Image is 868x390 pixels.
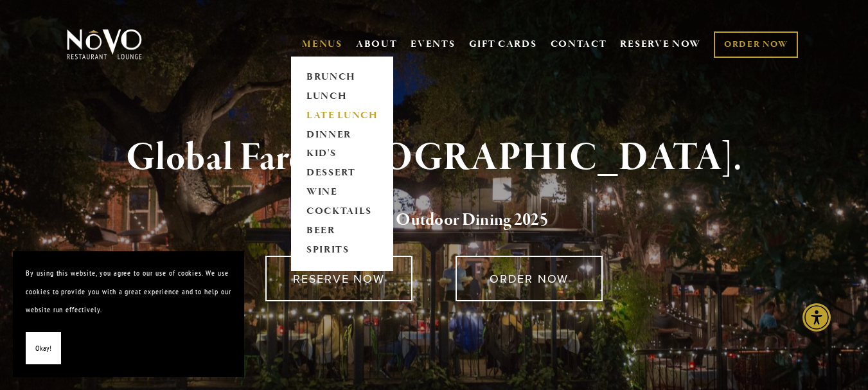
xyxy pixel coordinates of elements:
[126,134,742,182] strong: Global Fare. [GEOGRAPHIC_DATA].
[35,339,51,358] span: Okay!
[456,256,603,301] a: ORDER NOW
[265,256,412,301] a: RESERVE NOW
[302,222,382,241] a: BEER
[302,241,382,260] a: SPIRITS
[302,145,382,164] a: KID'S
[302,87,382,106] a: LUNCH
[302,125,382,145] a: DINNER
[320,209,540,233] a: Voted Best Outdoor Dining 202
[26,264,231,319] p: By using this website, you agree to our use of cookies. We use cookies to provide you with a grea...
[302,67,382,87] a: BRUNCH
[302,164,382,183] a: DESSERT
[411,38,455,51] a: EVENTS
[620,32,701,57] a: RESERVE NOW
[302,183,382,202] a: WINE
[87,207,782,234] h2: 5
[551,32,607,57] a: CONTACT
[26,332,61,365] button: Okay!
[714,31,798,58] a: ORDER NOW
[302,202,382,222] a: COCKTAILS
[356,38,398,51] a: ABOUT
[13,251,244,377] section: Cookie banner
[802,303,831,332] div: Accessibility Menu
[64,28,145,60] img: Novo Restaurant &amp; Lounge
[302,38,342,51] a: MENUS
[302,106,382,125] a: LATE LUNCH
[469,32,537,57] a: GIFT CARDS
